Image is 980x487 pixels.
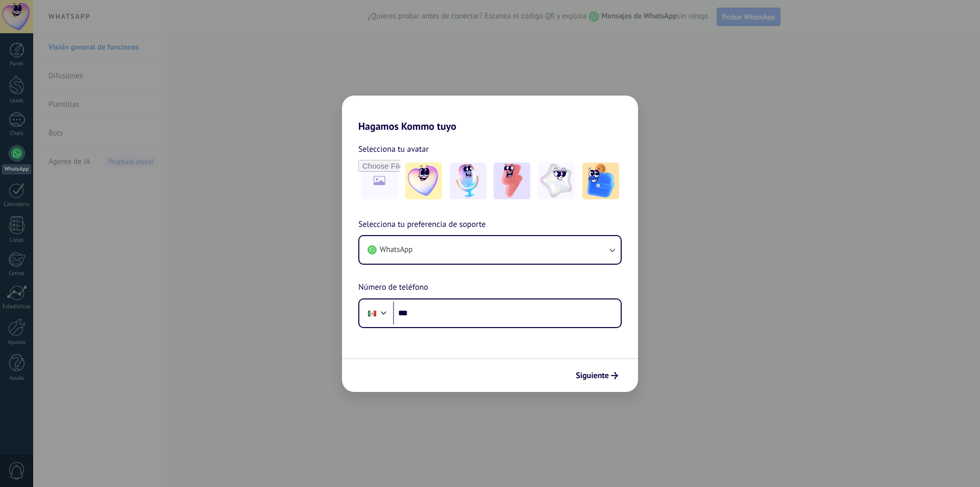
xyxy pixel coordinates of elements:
span: Número de teléfono [358,281,428,294]
img: -5.jpeg [582,163,619,199]
button: WhatsApp [359,236,621,264]
img: -3.jpeg [494,163,530,199]
h2: Hagamos Kommo tuyo [342,96,638,132]
span: Selecciona tu avatar [358,143,429,156]
span: WhatsApp [380,245,412,255]
img: -2.jpeg [450,163,486,199]
span: Selecciona tu preferencia de soporte [358,218,486,231]
span: Siguiente [576,372,609,379]
button: Siguiente [571,367,623,384]
img: -4.jpeg [538,163,575,199]
img: -1.jpeg [405,163,442,199]
div: Mexico: + 52 [362,303,382,324]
